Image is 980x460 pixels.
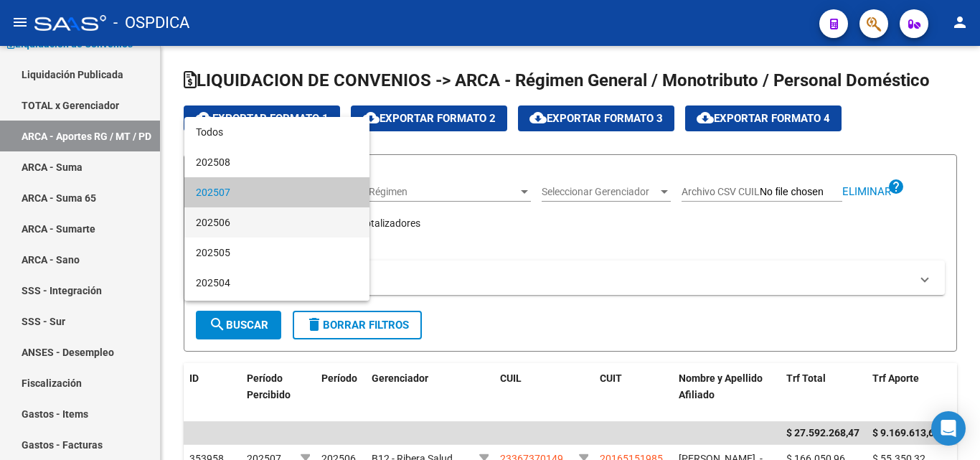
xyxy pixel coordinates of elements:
span: 202505 [196,238,358,268]
span: 202506 [196,207,358,238]
div: Open Intercom Messenger [931,411,966,446]
span: 202504 [196,268,358,298]
span: 202507 [196,177,358,207]
span: 202508 [196,147,358,177]
span: 202503 [196,298,358,328]
span: Todos [196,117,358,147]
